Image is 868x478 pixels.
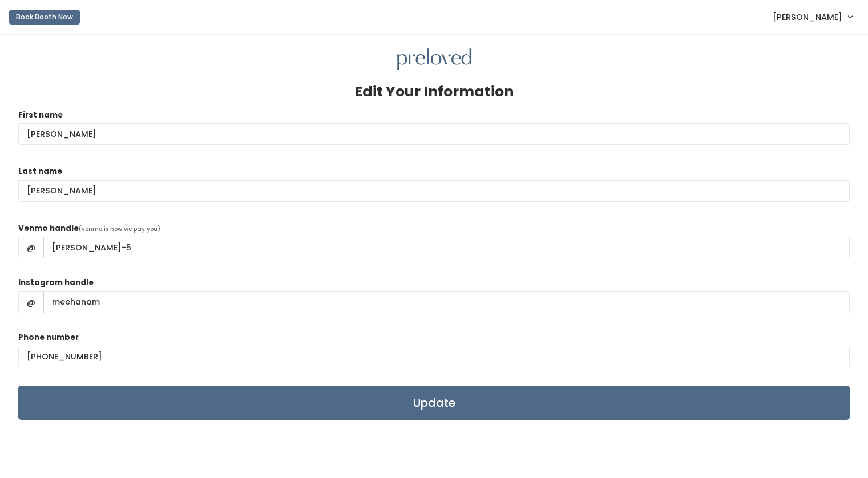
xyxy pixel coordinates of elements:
[397,48,471,71] img: preloved logo
[18,237,44,258] span: @
[18,386,850,420] input: Update
[79,225,160,233] span: (venmo is how we pay you)
[43,237,850,258] input: handle
[354,84,514,100] h3: Edit Your Information
[9,5,80,30] a: Book Booth Now
[18,277,94,289] label: Instagram handle
[18,346,850,367] input: (___) ___-____
[18,332,79,343] label: Phone number
[18,166,62,177] label: Last name
[18,291,44,313] span: @
[18,223,79,234] label: Venmo handle
[761,5,863,29] a: [PERSON_NAME]
[43,291,850,313] input: handle
[18,110,63,121] label: First name
[9,10,80,25] button: Book Booth Now
[773,11,842,23] span: [PERSON_NAME]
